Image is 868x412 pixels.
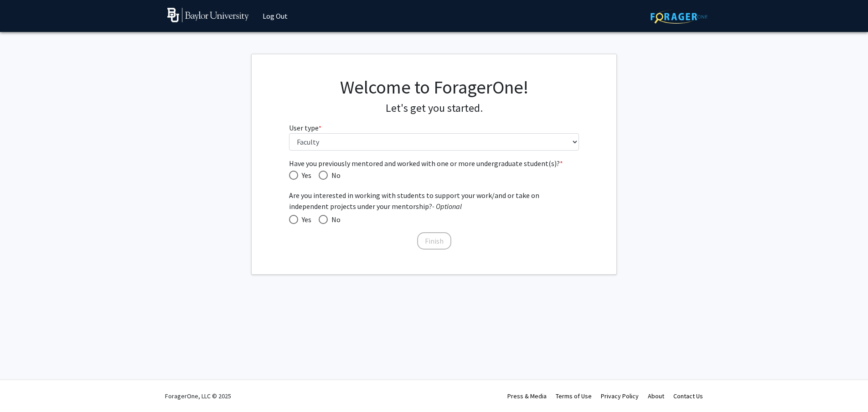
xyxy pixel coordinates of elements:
[289,190,579,212] span: Are you interested in working with students to support your work/and or take on independent proje...
[165,380,231,412] div: ForagerOne, LLC © 2025
[328,170,341,181] span: No
[289,169,579,181] mat-radio-group: Have you previously mentored and worked with one or more undergraduate student(s)?
[432,202,462,211] i: - Optional
[289,76,579,98] h1: Welcome to ForagerOne!
[556,392,592,400] a: Terms of Use
[648,392,664,400] a: About
[651,10,708,24] img: ForagerOne Logo
[289,122,321,133] label: User type
[417,232,451,250] button: Finish
[289,102,579,115] h4: Let's get you started.
[167,8,249,22] img: Baylor University Logo
[289,158,579,169] span: Have you previously mentored and worked with one or more undergraduate student(s)?
[601,392,639,400] a: Privacy Policy
[507,392,547,400] a: Press & Media
[298,214,311,225] span: Yes
[298,170,311,181] span: Yes
[7,371,39,405] iframe: Chat
[673,392,703,400] a: Contact Us
[328,214,341,225] span: No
